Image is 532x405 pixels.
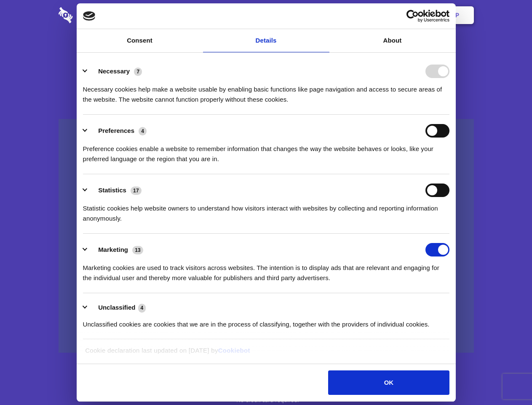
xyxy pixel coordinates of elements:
button: Preferences (4) [83,124,152,138]
button: Marketing (13) [83,243,149,256]
button: Necessary (7) [83,65,147,78]
a: Consent [77,29,203,52]
a: Wistia video thumbnail [59,119,474,353]
h1: Eliminate Slack Data Loss. [59,38,474,68]
div: Cookie declaration last updated on [DATE] by [79,346,453,362]
span: 17 [131,186,142,195]
a: Details [203,29,329,52]
img: logo-wordmark-white-trans-d4663122ce5f474addd5e946df7df03e33cb6a1c49d2221995e7729f52c070b2.svg [59,7,131,23]
button: Unclassified (4) [83,302,151,313]
div: Statistic cookies help website owners to understand how visitors interact with websites by collec... [83,197,449,224]
label: Necessary [98,67,130,75]
button: OK [328,370,449,395]
a: About [329,29,456,52]
a: Usercentrics Cookiebot - opens in a new window [376,10,449,22]
a: Login [382,2,419,28]
button: Statistics (17) [83,184,147,197]
label: Preferences [98,127,134,134]
a: Contact [342,2,380,28]
h4: Auto-redaction of sensitive data, encrypted data sharing and self-destructing private chats. Shar... [59,77,474,105]
a: Pricing [247,2,284,28]
div: Unclassified cookies are cookies that we are in the process of classifying, together with the pro... [83,313,449,329]
span: 7 [134,67,142,76]
label: Statistics [98,186,126,194]
div: Preference cookies enable a website to remember information that changes the way the website beha... [83,138,449,164]
div: Necessary cookies help make a website usable by enabling basic functions like page navigation and... [83,78,449,105]
span: 4 [139,127,147,135]
label: Marketing [98,246,128,253]
div: Marketing cookies are used to track visitors across websites. The intention is to display ads tha... [83,256,449,283]
img: logo [83,11,96,21]
span: 13 [132,246,143,254]
a: Cookiebot [218,347,250,354]
span: 4 [138,304,146,312]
